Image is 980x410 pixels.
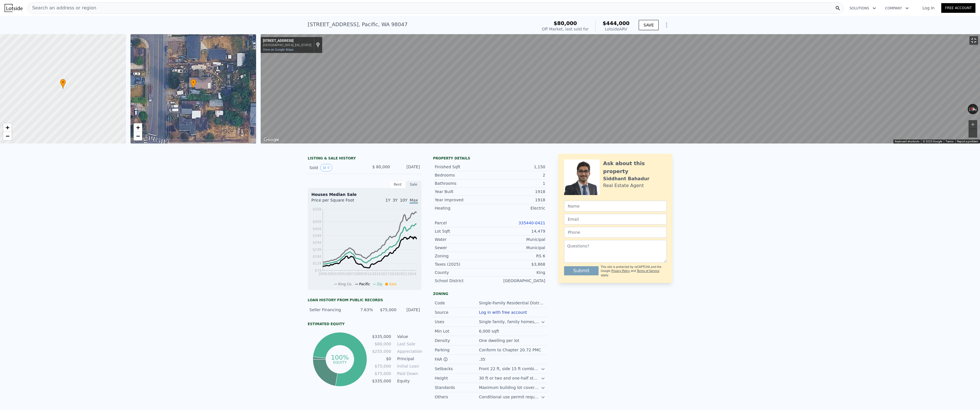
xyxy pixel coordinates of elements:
a: Log In [916,5,941,11]
tspan: $404 [313,227,321,231]
button: SAVE [639,20,659,30]
div: [STREET_ADDRESS] , Pacific , WA 98047 [308,20,408,28]
div: Municipal [490,245,545,251]
tspan: 2002 [327,272,336,276]
a: 335440-0421 [518,221,545,225]
span: King Co. [338,282,352,286]
tspan: 2017 [381,272,390,276]
button: Zoom out [969,129,977,138]
span: Sale [389,282,397,286]
img: Google [262,136,281,143]
button: Log in with free account [479,310,527,315]
div: 1918 [490,189,545,194]
div: School District [435,278,490,284]
div: Min Lot [435,328,479,334]
div: 1 [490,181,545,186]
div: Sale [406,181,422,188]
tspan: $184 [313,255,321,259]
div: .35 [479,356,486,362]
div: 14,479 [490,228,545,234]
div: [DATE] [395,164,420,171]
div: Real Estate Agent [603,182,644,189]
div: Property details [433,156,547,161]
button: Reset the view [967,106,978,112]
tspan: $349 [313,234,321,238]
div: Conform to Chapter 20.72 PMC [479,347,542,353]
div: Code [435,300,479,306]
a: Privacy Policy [611,269,630,272]
a: Terms of Service [637,269,659,272]
div: Uses [435,319,479,325]
td: $335,000 [372,333,391,340]
div: Front 22 ft, side 15 ft combined with one at least 10 ft, rear 20 ft. [479,366,541,372]
a: Zoom in [134,123,142,132]
input: Name [564,201,667,212]
div: 2 [490,172,545,178]
div: Estimated Equity [308,322,422,326]
div: [GEOGRAPHIC_DATA], [US_STATE] [263,43,311,47]
a: Free Account [941,3,975,13]
span: Zip [377,282,382,286]
span: $80,000 [554,20,577,26]
tspan: $294 [313,241,321,245]
div: Standards [435,385,479,390]
div: Water [435,237,490,242]
div: Price per Square Foot [311,197,365,206]
tspan: 2005 [336,272,345,276]
div: FAR [435,356,479,362]
div: 1,150 [490,164,545,170]
div: Seller Financing [309,307,350,313]
div: $75,000 [376,307,396,313]
div: Single-Family Residential Districts [479,300,545,306]
tspan: 2014 [372,272,381,276]
td: Paid Down [396,370,422,377]
div: Year Improved [435,197,490,203]
div: Heating [435,205,490,211]
div: [GEOGRAPHIC_DATA] [490,278,545,284]
div: Single family, family homes, public buildings, schools, parks, and limited agricultural uses. [479,319,541,325]
div: $3,868 [490,261,545,267]
div: This site is protected by reCAPTCHA and the Google and apply. [601,265,667,277]
span: © 2025 Google [923,140,942,143]
div: Street View [261,34,980,143]
td: $75,000 [372,363,391,369]
tspan: $558 [313,207,321,211]
button: View historical data [320,164,332,171]
button: Solutions [845,3,881,13]
td: $255,000 [372,348,391,354]
td: Last Sale [396,341,422,347]
tspan: 2021 [399,272,407,276]
a: Zoom out [134,132,142,140]
span: 10Y [400,198,407,202]
span: • [191,80,196,85]
tspan: 2007 [345,272,354,276]
div: Lot Sqft [435,228,490,234]
div: Houses Median Sale [311,192,418,197]
div: Setbacks [435,366,479,372]
div: King [490,270,545,275]
a: Zoom in [3,123,12,132]
div: Bathrooms [435,181,490,186]
tspan: 2012 [363,272,372,276]
tspan: $74 [315,268,321,272]
a: Open this area in Google Maps (opens a new window) [262,136,281,143]
div: 30 ft or two and one-half stories, whichever is less [479,375,541,381]
span: Max [410,198,418,204]
div: Off Market, last sold for [542,26,589,32]
button: Toggle fullscreen view [969,36,978,45]
div: Source [435,309,479,315]
div: [STREET_ADDRESS] [263,39,311,43]
button: Rotate clockwise [975,104,978,114]
div: Conditional use permit required for group homes and similar uses. [479,394,541,400]
div: [DATE] [400,307,420,313]
span: $444,000 [603,20,630,26]
tspan: 2019 [390,272,399,276]
span: Pacific [359,282,370,286]
td: Appreciation [396,348,422,354]
tspan: equity [333,360,347,364]
img: Lotside [5,4,23,12]
span: − [136,132,140,140]
div: Year Built [435,189,490,194]
div: Loan history from public records [308,298,422,302]
a: Terms (opens in new tab) [946,140,954,143]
